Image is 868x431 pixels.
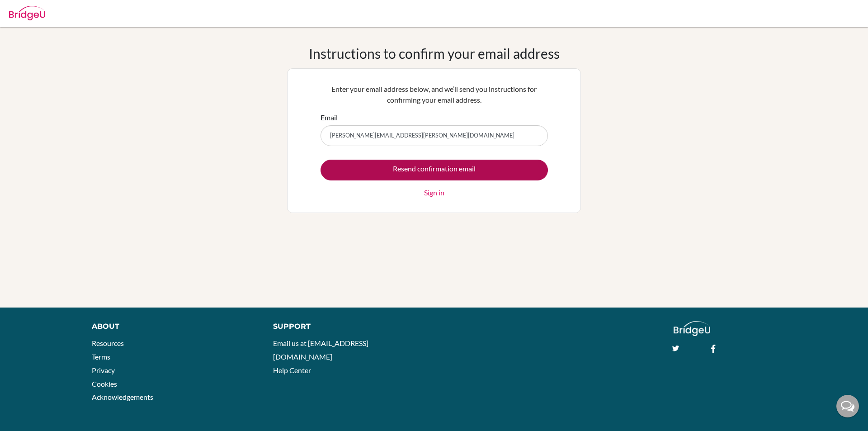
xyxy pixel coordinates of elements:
[674,321,710,336] img: logo_white@2x-f4f0deed5e89b7ecb1c2cc34c3e3d731f90f0f143d5ea2071677605dd97b5244.png
[92,352,110,361] a: Terms
[273,366,311,374] a: Help Center
[273,321,424,332] div: Support
[309,45,560,62] h1: Instructions to confirm your email address
[321,112,338,123] label: Email
[20,6,39,14] span: Help
[424,187,444,198] a: Sign in
[92,339,124,347] a: Resources
[321,160,548,180] input: Resend confirmation email
[9,6,45,20] img: Bridge-U
[321,84,548,105] p: Enter your email address below, and we’ll send you instructions for confirming your email address.
[273,339,368,361] a: Email us at [EMAIL_ADDRESS][DOMAIN_NAME]
[92,393,153,401] a: Acknowledgements
[92,366,115,374] a: Privacy
[92,379,117,388] a: Cookies
[92,321,253,332] div: About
